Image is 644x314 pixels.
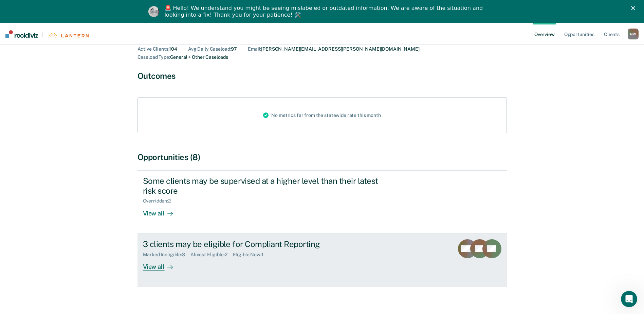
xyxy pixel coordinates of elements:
[233,252,269,258] div: Eligible Now : 1
[631,6,638,10] div: Close
[137,46,169,52] span: Active Clients :
[137,71,507,81] div: Outcomes
[188,46,237,52] div: 97
[148,6,159,17] img: Profile image for Kim
[190,252,233,258] div: Almost Eligible : 2
[137,54,228,60] div: General + Other Caseloads
[137,234,507,287] a: 3 clients may be eligible for Compliant ReportingMarked Ineligible:3Almost Eligible:2Eligible Now...
[137,46,178,52] div: 104
[143,198,176,204] div: Overridden : 2
[143,176,381,196] div: Some clients may be supervised at a higher level than their latest risk score
[48,33,89,38] img: Lantern
[628,29,639,39] button: NW
[38,32,48,38] span: |
[248,46,261,52] span: Email :
[563,23,596,45] a: Opportunities
[143,252,190,258] div: Marked Ineligible : 3
[137,54,170,60] span: Caseload Type :
[5,30,38,38] img: Recidiviz
[5,30,89,38] a: |
[621,291,637,307] iframe: Intercom live chat
[248,46,420,52] div: [PERSON_NAME][EMAIL_ADDRESS][PERSON_NAME][DOMAIN_NAME]
[137,170,507,234] a: Some clients may be supervised at a higher level than their latest risk scoreOverridden:2View all
[137,152,507,162] div: Opportunities (8)
[143,257,181,271] div: View all
[533,23,556,45] a: Overview
[165,5,485,18] div: 🚨 Hello! We understand you might be seeing mislabeled or outdated information. We are aware of th...
[603,23,621,45] a: Clients
[258,98,386,133] div: No metrics far from the statewide rate this month
[143,239,381,249] div: 3 clients may be eligible for Compliant Reporting
[628,29,639,39] div: N W
[188,46,231,52] span: Avg Daily Caseload :
[143,204,181,217] div: View all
